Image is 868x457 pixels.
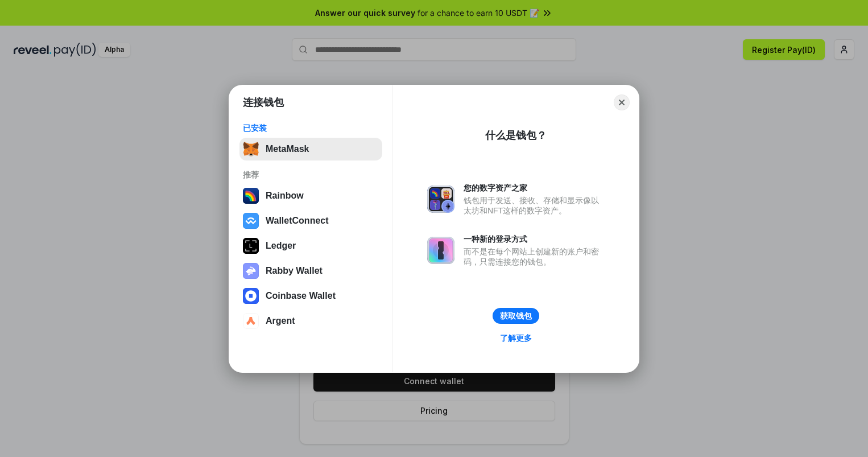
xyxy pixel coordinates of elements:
img: svg+xml,%3Csvg%20fill%3D%22none%22%20height%3D%2233%22%20viewBox%3D%220%200%2035%2033%22%20width%... [243,141,259,157]
div: Argent [266,316,295,326]
button: Rabby Wallet [239,260,382,282]
div: 什么是钱包？ [485,129,547,142]
h1: 连接钱包 [243,96,284,109]
button: 获取钱包 [493,308,539,324]
div: 了解更多 [500,333,532,343]
div: 钱包用于发送、接收、存储和显示像以太坊和NFT这样的数字资产。 [464,195,605,216]
img: svg+xml,%3Csvg%20xmlns%3D%22http%3A%2F%2Fwww.w3.org%2F2000%2Fsvg%22%20fill%3D%22none%22%20viewBox... [243,263,259,279]
div: Ledger [266,241,296,251]
img: svg+xml,%3Csvg%20width%3D%22120%22%20height%3D%22120%22%20viewBox%3D%220%200%20120%20120%22%20fil... [243,188,259,204]
button: WalletConnect [239,209,382,232]
img: svg+xml,%3Csvg%20xmlns%3D%22http%3A%2F%2Fwww.w3.org%2F2000%2Fsvg%22%20fill%3D%22none%22%20viewBox... [427,237,454,264]
img: svg+xml,%3Csvg%20width%3D%2228%22%20height%3D%2228%22%20viewBox%3D%220%200%2028%2028%22%20fill%3D... [243,213,259,229]
div: 已安装 [243,123,379,133]
img: svg+xml,%3Csvg%20xmlns%3D%22http%3A%2F%2Fwww.w3.org%2F2000%2Fsvg%22%20width%3D%2228%22%20height%3... [243,238,259,254]
button: Coinbase Wallet [239,285,382,307]
button: Ledger [239,234,382,257]
div: Coinbase Wallet [266,291,336,301]
div: 一种新的登录方式 [464,234,605,244]
div: Rainbow [266,191,304,201]
div: 推荐 [243,170,379,180]
div: 而不是在每个网站上创建新的账户和密码，只需连接您的钱包。 [464,246,605,267]
button: Argent [239,310,382,332]
img: svg+xml,%3Csvg%20width%3D%2228%22%20height%3D%2228%22%20viewBox%3D%220%200%2028%2028%22%20fill%3D... [243,288,259,304]
img: svg+xml,%3Csvg%20width%3D%2228%22%20height%3D%2228%22%20viewBox%3D%220%200%2028%2028%22%20fill%3D... [243,313,259,329]
a: 了解更多 [493,331,539,345]
div: Rabby Wallet [266,266,323,276]
div: 您的数字资产之家 [464,183,605,193]
div: WalletConnect [266,216,329,226]
button: MetaMask [239,138,382,160]
img: svg+xml,%3Csvg%20xmlns%3D%22http%3A%2F%2Fwww.w3.org%2F2000%2Fsvg%22%20fill%3D%22none%22%20viewBox... [427,186,454,213]
button: Close [614,94,630,110]
div: 获取钱包 [500,311,532,321]
div: MetaMask [266,144,309,154]
button: Rainbow [239,184,382,207]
